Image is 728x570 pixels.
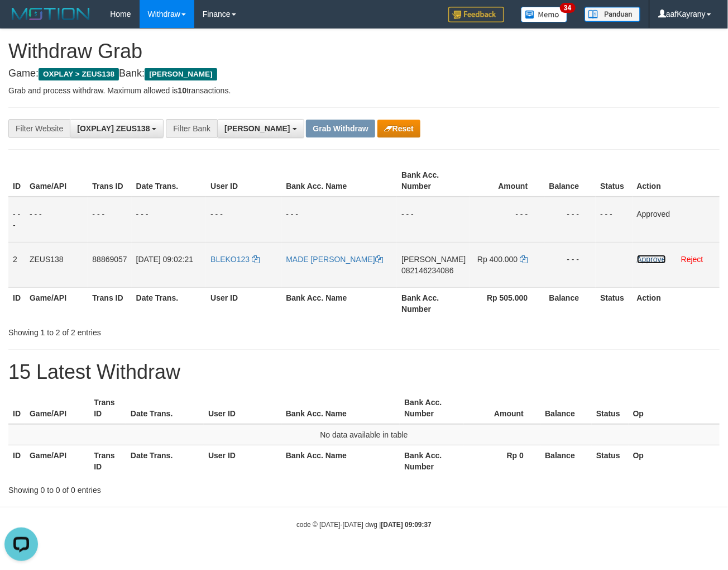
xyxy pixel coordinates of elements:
td: - - - [206,197,281,243]
a: Approve [637,255,666,264]
img: MOTION_logo.png [8,6,93,22]
th: Status [596,165,632,197]
th: Bank Acc. Number [397,165,470,197]
button: Reset [377,120,420,137]
th: Balance [540,392,592,424]
a: MADE [PERSON_NAME] [286,255,382,264]
th: ID [8,287,25,319]
img: Feedback.jpg [448,7,504,22]
td: ZEUS138 [25,242,88,287]
th: User ID [206,287,281,319]
th: Op [629,445,720,477]
button: Open LiveChat chat widget [4,4,38,38]
th: Status [592,445,629,477]
th: Bank Acc. Number [400,392,464,424]
th: ID [8,445,25,477]
td: - - - [25,197,88,243]
th: Balance [540,445,592,477]
button: [PERSON_NAME] [217,119,304,138]
th: Game/API [25,165,88,197]
td: - - - [596,197,632,243]
th: Balance [544,287,596,319]
th: Action [633,287,720,319]
a: Copy 400000 to clipboard [520,255,528,264]
span: OXPLAY > ZEUS138 [39,68,119,80]
small: code © [DATE]-[DATE] dwg | [296,521,432,529]
img: Button%20Memo.svg [521,7,568,22]
span: Copy 082146234086 to clipboard [401,266,453,275]
td: - - - [88,197,131,243]
th: Bank Acc. Number [397,287,470,319]
div: Showing 1 to 2 of 2 entries [8,322,295,338]
th: Amount [470,165,544,197]
h1: 15 Latest Withdraw [8,361,720,383]
th: User ID [206,165,281,197]
th: Op [629,392,720,424]
th: Date Trans. [126,445,204,477]
th: Game/API [25,445,89,477]
strong: [DATE] 09:09:37 [381,521,432,529]
span: 34 [560,3,575,13]
a: BLEKO123 [210,255,260,264]
h4: Game: Bank: [8,68,720,79]
th: Action [633,165,720,197]
th: Date Trans. [132,165,206,197]
th: Game/API [25,392,89,424]
th: Bank Acc. Number [400,445,464,477]
th: Bank Acc. Name [281,392,400,424]
span: BLEKO123 [210,255,250,264]
th: Amount [464,392,540,424]
td: - - - [397,197,470,243]
th: Trans ID [89,392,126,424]
th: User ID [204,445,281,477]
span: 88869057 [92,255,127,264]
th: Status [592,392,629,424]
span: [OXPLAY] ZEUS138 [77,124,150,133]
th: User ID [204,392,281,424]
h1: Withdraw Grab [8,40,720,63]
th: Balance [544,165,596,197]
td: No data available in table [8,424,720,445]
th: Trans ID [89,445,126,477]
th: Rp 0 [464,445,540,477]
span: Rp 400.000 [477,255,518,264]
div: Filter Bank [166,119,217,138]
button: Grab Withdraw [306,120,375,137]
button: [OXPLAY] ZEUS138 [70,119,164,138]
th: Rp 505.000 [470,287,544,319]
img: panduan.png [585,7,640,22]
th: Status [596,287,632,319]
td: - - - [470,197,544,243]
td: Approved [633,197,720,243]
th: Trans ID [88,287,131,319]
td: - - - [544,197,596,243]
strong: 10 [178,86,186,95]
td: - - - [8,197,25,243]
td: - - - [132,197,206,243]
span: [DATE] 09:02:21 [136,255,193,264]
div: Filter Website [8,119,70,138]
td: - - - [281,197,397,243]
th: Game/API [25,287,88,319]
th: Trans ID [88,165,131,197]
div: Showing 0 to 0 of 0 entries [8,480,295,496]
th: Bank Acc. Name [281,165,397,197]
td: 2 [8,242,25,287]
th: ID [8,392,25,424]
th: Date Trans. [132,287,206,319]
span: [PERSON_NAME] [145,68,217,80]
th: Bank Acc. Name [281,287,397,319]
a: Reject [681,255,703,264]
th: ID [8,165,25,197]
th: Bank Acc. Name [281,445,400,477]
span: [PERSON_NAME] [401,255,466,264]
th: Date Trans. [126,392,204,424]
p: Grab and process withdraw. Maximum allowed is transactions. [8,85,720,96]
td: - - - [544,242,596,287]
span: [PERSON_NAME] [224,124,290,133]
